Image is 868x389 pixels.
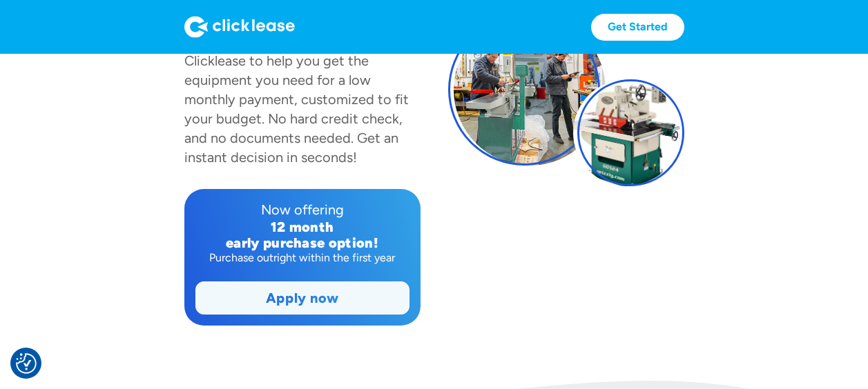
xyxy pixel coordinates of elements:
div: has partnered with Clicklease to help you get the equipment you need for a low monthly payment, c... [184,33,409,166]
img: Logo [184,16,295,38]
button: Consent Preferences [16,353,37,374]
div: Now offering [195,200,409,219]
div: 12 month [195,219,409,235]
a: Apply now [196,282,409,314]
div: early purchase option! [195,235,409,251]
a: Get Started [591,14,684,41]
img: Revisit consent button [16,353,37,374]
div: Purchase outright within the first year [195,251,409,265]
